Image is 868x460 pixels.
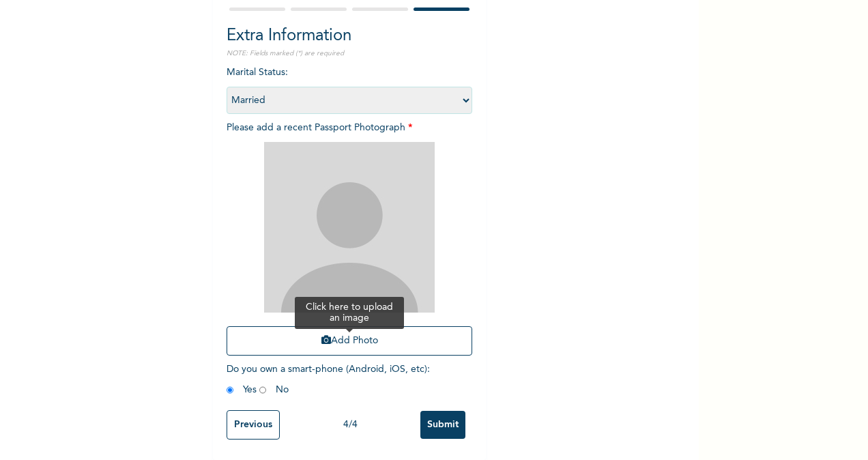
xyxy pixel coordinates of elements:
[227,364,430,394] span: Do you own a smart-phone (Android, iOS, etc) : Yes No
[227,48,472,59] p: NOTE: Fields marked (*) are required
[227,123,472,362] span: Please add a recent Passport Photograph
[227,24,472,48] h2: Extra Information
[227,326,472,356] button: Add Photo
[420,411,465,439] input: Submit
[280,418,420,432] div: 4 / 4
[227,68,472,105] span: Marital Status :
[227,410,280,440] input: Previous
[264,142,435,313] img: Crop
